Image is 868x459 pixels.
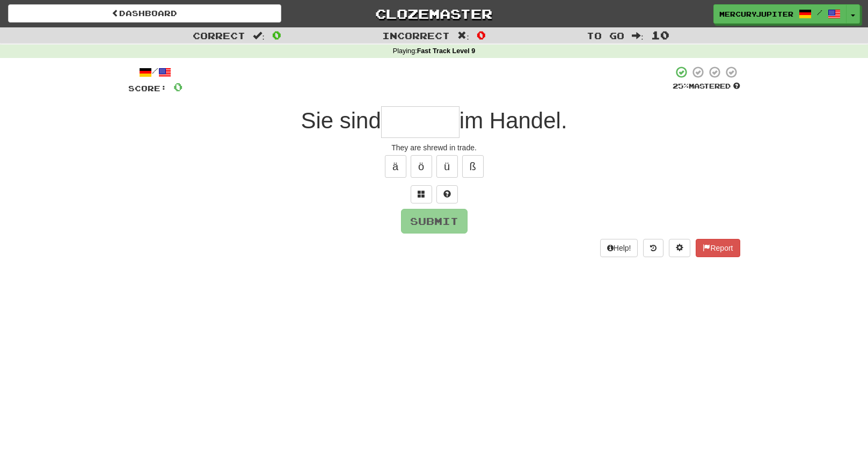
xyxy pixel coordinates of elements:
[385,155,406,178] button: ä
[651,28,669,41] span: 10
[587,30,624,41] span: To go
[411,155,432,178] button: ö
[459,108,567,133] span: im Handel.
[8,4,281,23] a: Dashboard
[462,155,484,178] button: ß
[253,31,265,40] span: :
[173,80,183,93] span: 0
[128,84,167,93] span: Score:
[673,82,740,91] div: Mastered
[382,30,450,41] span: Incorrect
[436,185,458,203] button: Single letter hint - you only get 1 per sentence and score half the points! alt+h
[436,155,458,178] button: ü
[817,9,822,16] span: /
[477,28,486,41] span: 0
[301,108,381,133] span: Sie sind
[128,142,740,153] div: They are shrewd in trade.
[600,239,638,257] button: Help!
[696,239,740,257] button: Report
[719,9,793,19] span: Mercuryjupiter
[411,185,432,203] button: Switch sentence to multiple choice alt+p
[643,239,663,257] button: Round history (alt+y)
[417,47,476,55] strong: Fast Track Level 9
[297,4,571,23] a: Clozemaster
[193,30,245,41] span: Correct
[272,28,281,41] span: 0
[401,209,468,234] button: Submit
[457,31,469,40] span: :
[673,82,689,90] span: 25 %
[713,4,847,24] a: Mercuryjupiter /
[128,65,183,79] div: /
[632,31,644,40] span: :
